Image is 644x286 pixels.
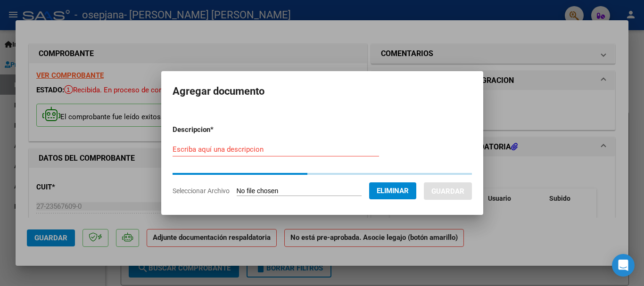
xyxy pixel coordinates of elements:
[377,187,409,195] span: Eliminar
[173,124,263,135] p: Descripcion
[173,82,472,100] h2: Agregar documento
[424,182,472,200] button: Guardar
[612,254,635,277] div: Open Intercom Messenger
[369,182,416,199] button: Eliminar
[431,187,464,196] span: Guardar
[173,187,230,195] span: Seleccionar Archivo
